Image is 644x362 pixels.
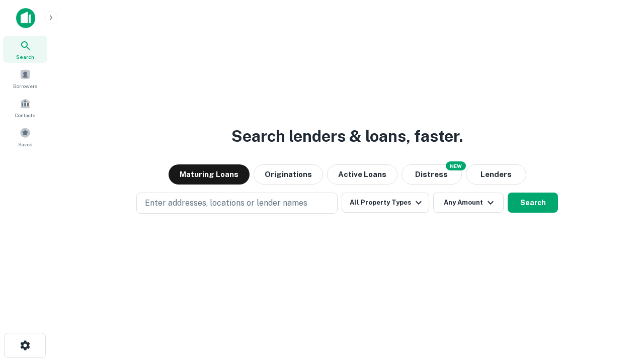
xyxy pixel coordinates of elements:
[16,53,34,61] span: Search
[3,123,47,150] a: Saved
[169,164,250,185] button: Maturing Loans
[15,111,35,119] span: Contacts
[433,193,504,213] button: Any Amount
[136,193,338,214] button: Enter addresses, locations or lender names
[3,65,47,92] a: Borrowers
[446,161,466,170] div: NEW
[231,124,463,148] h3: Search lenders & loans, faster.
[3,94,47,121] a: Contacts
[401,164,462,185] button: Search distressed loans with lien and other non-mortgage details.
[327,164,397,185] button: Active Loans
[508,193,558,213] button: Search
[594,282,644,330] iframe: Chat Widget
[466,164,526,185] button: Lenders
[13,82,37,90] span: Borrowers
[18,140,33,148] span: Saved
[254,164,323,185] button: Originations
[16,8,35,28] img: capitalize-icon.png
[3,36,47,63] a: Search
[145,197,307,209] p: Enter addresses, locations or lender names
[342,193,429,213] button: All Property Types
